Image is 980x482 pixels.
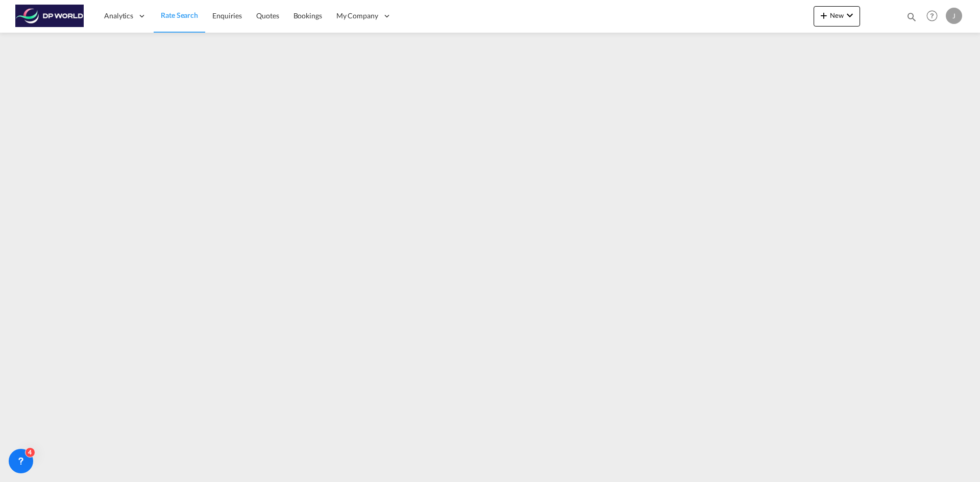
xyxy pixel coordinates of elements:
[212,11,242,20] span: Enquiries
[336,11,378,21] span: My Company
[818,11,856,19] span: New
[104,11,133,21] span: Analytics
[161,11,198,19] span: Rate Search
[818,9,830,21] md-icon: icon-plus 400-fg
[946,8,962,24] div: J
[844,9,856,21] md-icon: icon-chevron-down
[293,11,322,20] span: Bookings
[15,5,84,28] img: c08ca190194411f088ed0f3ba295208c.png
[906,11,917,22] md-icon: icon-magnify
[923,7,941,24] span: Help
[906,11,917,27] div: icon-magnify
[923,7,946,26] div: Help
[256,11,279,20] span: Quotes
[814,6,860,27] button: icon-plus 400-fgNewicon-chevron-down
